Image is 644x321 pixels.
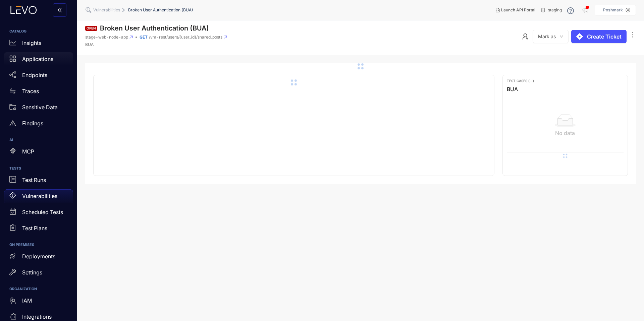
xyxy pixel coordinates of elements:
[22,56,53,62] p: Applications
[22,193,57,199] p: Vulnerabilities
[9,167,68,171] h6: TESTS
[603,8,623,12] p: Poshmark
[4,101,73,117] a: Sensitive Data
[85,35,128,40] span: stage-web-node-app
[22,253,55,259] p: Deployments
[22,209,63,215] p: Scheduled Tests
[140,35,148,40] span: GET
[4,250,73,266] a: Deployments
[4,205,73,221] a: Scheduled Tests
[571,30,627,43] button: Create Ticket
[22,40,41,46] p: Insights
[9,243,68,247] h6: ON PREMISES
[4,189,73,205] a: Vulnerabilities
[85,26,97,31] span: Open
[4,36,73,52] a: Insights
[4,294,73,310] a: IAM
[4,145,73,161] a: MCP
[22,314,52,320] p: Integrations
[93,8,120,12] span: Vulnerabilities
[560,35,563,39] span: down
[507,79,624,83] p: Test Cases
[538,34,556,39] span: Mark as
[22,225,47,231] p: Test Plans
[22,104,58,110] p: Sensitive Data
[9,88,16,94] span: swap
[4,221,73,238] a: Test Plans
[548,8,562,12] span: staging
[4,68,73,84] a: Endpoints
[22,88,39,94] p: Traces
[4,52,73,68] a: Applications
[22,120,43,126] p: Findings
[507,86,624,92] h3: BUA
[587,34,622,40] span: Create Ticket
[9,29,68,34] h6: CATALOG
[9,120,16,127] span: warning
[501,8,535,12] span: Launch API Portal
[528,79,534,83] b: ( ... )
[149,35,222,40] span: /vm-rest/users/{user_id}/shared_posts
[490,5,541,15] button: Launch API Portal
[85,42,227,47] p: BUA
[22,269,42,275] p: Settings
[53,3,66,17] button: double-left
[57,7,62,13] span: double-left
[4,117,73,133] a: Findings
[128,8,193,12] span: Broken User Authentication (BUA)
[533,30,569,43] button: Mark asdown
[512,130,619,136] div: No data
[22,177,46,183] p: Test Runs
[4,173,73,189] a: Test Runs
[522,33,529,40] span: user-add
[22,298,32,304] p: IAM
[22,72,47,78] p: Endpoints
[9,287,68,291] h6: ORGANIZATION
[4,84,73,101] a: Traces
[629,30,636,41] button: ellipsis
[22,148,34,154] p: MCP
[4,266,73,282] a: Settings
[629,31,636,39] span: ellipsis
[100,24,209,32] h1: Broken User Authentication (BUA)
[9,297,16,304] span: team
[9,138,68,142] h6: AI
